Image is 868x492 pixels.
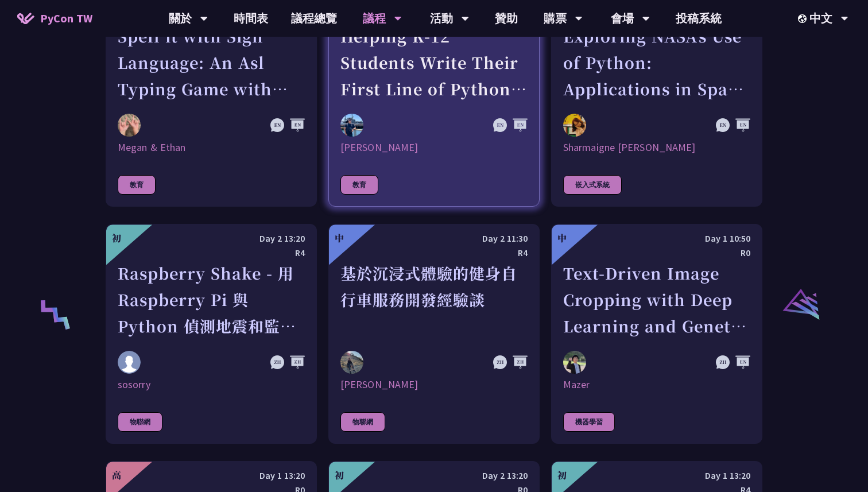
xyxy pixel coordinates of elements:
img: sosorry [118,351,141,374]
div: 教育 [118,175,156,195]
div: Sharmaigne [PERSON_NAME] [563,141,750,154]
img: Megan & Ethan [118,114,141,137]
img: Home icon of PyCon TW 2025 [17,13,34,24]
img: Locale Icon [798,14,809,23]
div: 教育 [340,175,378,195]
div: 高 [112,468,121,482]
div: sosorry [118,378,305,392]
div: 中 [335,231,344,245]
div: Day 1 10:50 [563,231,750,246]
div: 物聯網 [340,412,385,432]
img: Sharmaigne Angelie Mabano [563,114,586,137]
img: Chieh-Hung Cheng [340,114,363,137]
div: R4 [340,246,528,260]
a: 中 Day 1 10:50 R0 Text-Driven Image Cropping with Deep Learning and Genetic Algorithm Mazer Mazer ... [551,224,762,444]
img: Peter [340,351,363,374]
a: 中 Day 2 11:30 R4 基於沉浸式體驗的健身自行車服務開發經驗談 Peter [PERSON_NAME] 物聯網 [328,224,540,444]
div: 初 [112,231,121,245]
div: 初 [335,468,344,482]
div: Day 2 13:20 [118,231,305,246]
div: [PERSON_NAME] [340,141,528,154]
a: PyCon TW [6,4,104,33]
div: Day 1 13:20 [563,468,750,483]
img: Mazer [563,351,586,374]
div: Mazer [563,378,750,392]
div: 基於沉浸式體驗的健身自行車服務開發經驗談 [340,260,528,339]
div: Text-Driven Image Cropping with Deep Learning and Genetic Algorithm [563,260,750,339]
div: Helping K-12 Students Write Their First Line of Python: Building a Game-Based Learning Platform w... [340,23,528,102]
div: Day 2 11:30 [340,231,528,246]
div: Day 1 13:20 [118,468,305,483]
div: 中 [557,231,567,245]
div: Raspberry Shake - 用 Raspberry Pi 與 Python 偵測地震和監控地球活動 [118,260,305,339]
div: Day 2 13:20 [340,468,528,483]
a: 初 Day 2 13:20 R4 Raspberry Shake - 用 Raspberry Pi 與 Python 偵測地震和監控地球活動 sosorry sosorry 物聯網 [106,224,317,444]
div: 初 [557,468,567,482]
div: R0 [563,246,750,260]
span: PyCon TW [40,10,92,27]
div: R4 [118,246,305,260]
div: 嵌入式系統 [563,175,622,195]
div: Spell it with Sign Language: An Asl Typing Game with MediaPipe [118,23,305,102]
div: Megan & Ethan [118,141,305,154]
div: Exploring NASA's Use of Python: Applications in Space Research and Data Analysis [563,23,750,102]
div: 機器學習 [563,412,615,432]
div: [PERSON_NAME] [340,378,528,392]
div: 物聯網 [118,412,162,432]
